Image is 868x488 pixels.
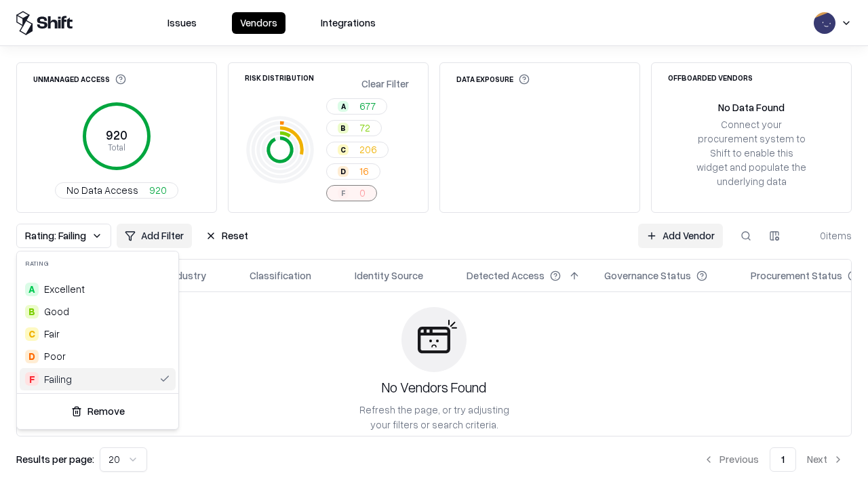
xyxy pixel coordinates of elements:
div: C [25,327,39,341]
div: Rating [17,251,178,275]
div: Failing [44,372,72,386]
div: B [25,305,39,319]
span: Excellent [44,282,85,296]
div: F [25,372,39,386]
div: A [25,283,39,296]
span: Fair [44,327,60,341]
button: Remove [22,399,173,424]
div: Suggestions [17,275,178,393]
div: D [25,350,39,363]
span: Good [44,304,69,319]
div: Poor [44,349,66,363]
